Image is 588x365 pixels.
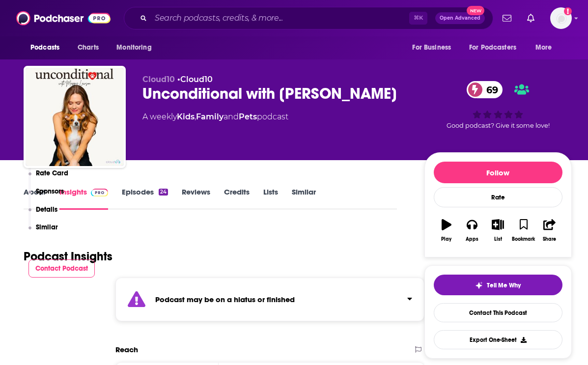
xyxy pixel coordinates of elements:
button: Share [536,213,562,248]
button: Details [28,205,58,224]
p: Details [36,205,57,214]
span: For Business [412,41,451,55]
button: Contact Podcast [28,259,95,278]
div: 24 [159,189,168,196]
img: Podchaser - Follow, Share and Rate Podcasts [16,9,111,28]
span: 69 [476,81,503,98]
span: , [195,112,196,121]
span: Tell Me Why [487,281,521,289]
button: open menu [405,38,463,57]
a: Show notifications dropdown [499,10,515,27]
div: 69Good podcast? Give it some love! [424,75,572,136]
button: Follow [434,162,562,183]
span: • [177,75,213,84]
img: Podchaser Pro [91,189,108,197]
svg: Add a profile image [564,7,572,15]
span: More [535,41,552,55]
a: Contact This Podcast [434,303,562,322]
button: tell me why sparkleTell Me Why [434,275,562,295]
button: Open AdvancedNew [435,12,485,24]
span: For Podcasters [469,41,516,55]
div: Apps [466,236,478,242]
div: Search podcasts, credits, & more... [124,7,493,29]
button: Export One-Sheet [434,330,562,349]
img: User Profile [550,7,572,29]
span: Charts [78,41,99,55]
button: open menu [529,38,564,57]
img: tell me why sparkle [475,281,483,289]
button: open menu [463,38,531,57]
span: Cloud10 [142,75,175,84]
a: Similar [292,187,316,210]
span: Open Advanced [440,16,480,21]
section: Click to expand status details [115,278,424,321]
span: and [224,112,239,121]
button: Apps [459,213,485,248]
strong: Podcast may be on a hiatus or finished [155,295,295,304]
button: Bookmark [511,213,536,248]
a: Show notifications dropdown [523,10,538,27]
iframe: Intercom live chat [555,332,578,355]
a: Reviews [182,187,210,210]
h2: Reach [115,345,138,354]
a: Family [196,112,224,121]
a: Cloud10 [180,75,213,84]
span: Good podcast? Give it some love! [447,122,550,129]
div: Bookmark [512,236,535,242]
button: Show profile menu [550,7,572,29]
span: New [467,6,484,15]
button: Similar [28,223,58,241]
span: Podcasts [30,41,59,55]
button: List [485,213,510,248]
a: Charts [71,38,105,57]
button: Sponsors [28,187,64,205]
a: Episodes24 [122,187,168,210]
div: Play [441,236,451,242]
div: List [494,236,502,242]
p: Sponsors [36,187,64,196]
button: open menu [24,38,72,57]
a: Pets [239,112,257,121]
input: Search podcasts, credits, & more... [151,10,409,26]
span: Monitoring [116,41,151,55]
p: Similar [36,223,58,231]
img: Unconditional with Maggie Lawson [26,68,124,166]
span: Logged in as alignPR [550,7,572,29]
span: ⌘ K [409,12,427,25]
h1: Podcast Insights [24,249,112,264]
button: open menu [110,38,164,57]
a: 69 [467,81,503,98]
a: Credits [224,187,250,210]
a: About [24,187,46,210]
a: Kids [177,112,195,121]
a: Lists [263,187,278,210]
div: Share [543,236,556,242]
div: A weekly podcast [142,111,288,123]
button: Play [434,213,459,248]
div: Rate [434,187,562,207]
